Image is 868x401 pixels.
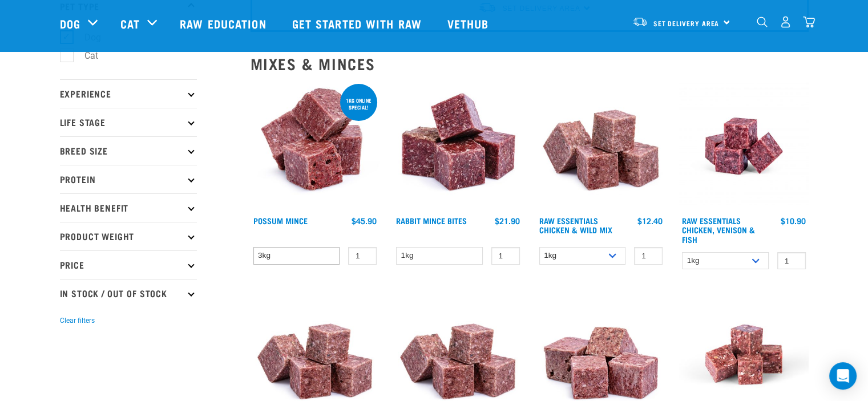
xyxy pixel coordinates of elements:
[539,218,612,232] a: Raw Essentials Chicken & Wild Mix
[251,55,809,72] h2: Mixes & Minces
[634,247,663,265] input: 1
[253,218,308,222] a: Possum Mince
[393,82,523,211] img: Whole Minced Rabbit Cubes 01
[60,193,197,222] p: Health Benefit
[757,17,768,27] img: home-icon-1@2x.png
[340,92,377,116] div: 1kg online special!
[60,222,197,250] p: Product Weight
[803,16,815,28] img: home-icon@2x.png
[781,216,806,225] div: $10.90
[168,1,280,46] a: Raw Education
[120,15,140,32] a: Cat
[653,21,720,25] span: Set Delivery Area
[682,218,755,241] a: Raw Essentials Chicken, Venison & Fish
[495,216,520,225] div: $21.90
[637,216,663,225] div: $12.40
[60,315,95,326] button: Clear filters
[780,16,792,28] img: user.png
[60,108,197,136] p: Life Stage
[60,136,197,165] p: Breed Size
[536,82,666,211] img: Pile Of Cubed Chicken Wild Meat Mix
[829,362,857,390] div: Open Intercom Messenger
[60,165,197,193] p: Protein
[491,247,520,265] input: 1
[348,247,377,265] input: 1
[352,216,377,225] div: $45.90
[60,15,80,32] a: Dog
[396,218,467,222] a: Rabbit Mince Bites
[60,79,197,108] p: Experience
[777,252,806,270] input: 1
[60,279,197,307] p: In Stock / Out Of Stock
[436,1,503,46] a: Vethub
[251,82,380,211] img: 1102 Possum Mince 01
[632,17,648,27] img: van-moving.png
[679,82,809,211] img: Chicken Venison mix 1655
[281,1,436,46] a: Get started with Raw
[60,250,197,279] p: Price
[66,48,103,63] label: Cat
